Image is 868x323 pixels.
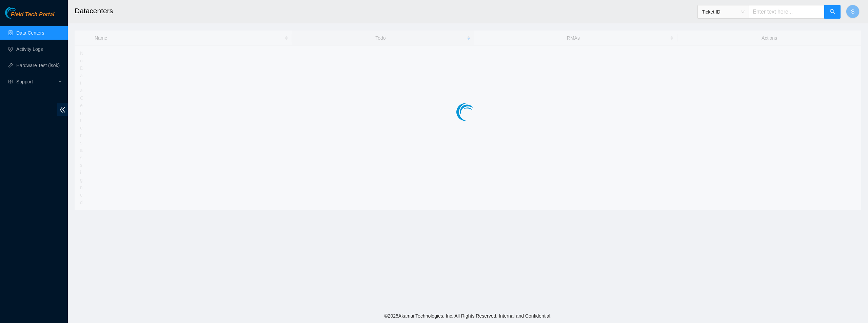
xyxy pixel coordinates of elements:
button: search [824,5,841,19]
span: Support [16,75,56,88]
span: search [830,9,835,15]
img: Akamai Technologies [5,7,34,19]
a: Hardware Test (isok) [16,63,60,68]
footer: © 2025 Akamai Technologies, Inc. All Rights Reserved. Internal and Confidential. [68,309,868,323]
input: Enter text here... [749,5,825,19]
button: S [846,5,860,18]
span: Field Tech Portal [11,12,54,18]
span: Ticket ID [702,7,745,17]
a: Activity Logs [16,46,43,52]
a: Data Centers [16,30,44,36]
span: S [851,7,855,16]
a: Akamai TechnologiesField Tech Portal [5,12,54,21]
span: double-left [57,103,68,116]
span: read [8,79,13,84]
